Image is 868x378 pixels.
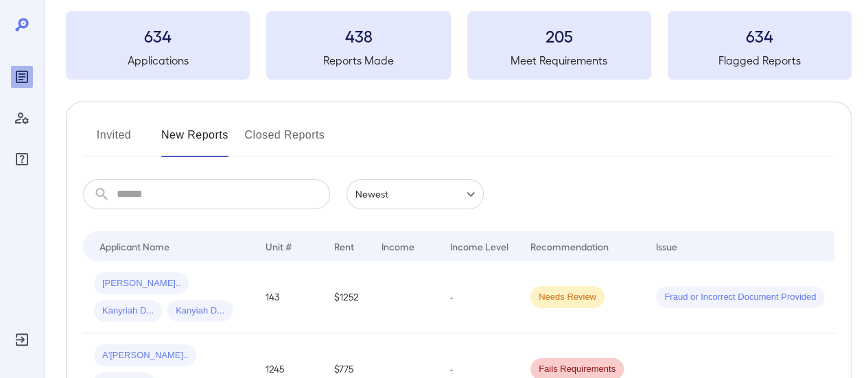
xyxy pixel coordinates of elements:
td: - [439,261,519,333]
h5: Applications [66,52,250,69]
button: New Reports [161,124,228,157]
h5: Flagged Reports [668,52,852,69]
span: Fails Requirements [530,363,624,376]
div: Income [382,238,414,255]
span: [PERSON_NAME].. [94,277,189,290]
h3: 634 [66,25,250,47]
h5: Reports Made [266,52,450,69]
span: Fraud or Incorrect Document Provided [656,291,824,304]
div: Manage Users [11,107,33,129]
h3: 438 [266,25,450,47]
span: A'[PERSON_NAME].. [94,349,196,362]
div: Reports [11,66,33,88]
h3: 205 [467,25,651,47]
div: Log Out [11,329,33,351]
span: Kanyiah D... [167,305,233,318]
td: 143 [255,261,323,333]
h5: Meet Requirements [467,52,651,69]
h3: 634 [668,25,852,47]
summary: 634Applications438Reports Made205Meet Requirements634Flagged Reports [66,11,852,80]
div: Applicant Name [99,238,169,255]
td: $1252 [323,261,371,333]
button: Invited [83,124,145,157]
div: Unit # [266,238,292,255]
div: Recommendation [530,238,609,255]
div: Newest [347,179,484,209]
button: Closed Reports [245,124,325,157]
span: Kanyriah D... [94,305,162,318]
span: Needs Review [530,291,605,304]
div: Rent [334,238,356,255]
div: Issue [656,238,678,255]
div: FAQ [11,148,33,170]
div: Income Level [450,238,508,255]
